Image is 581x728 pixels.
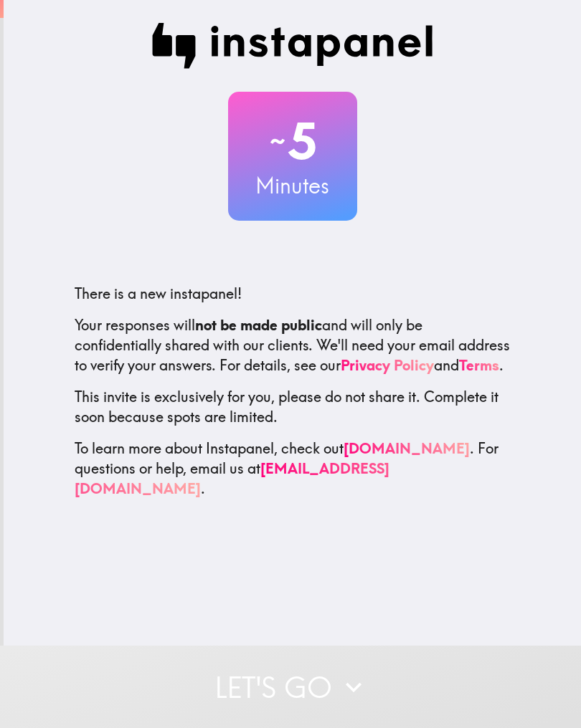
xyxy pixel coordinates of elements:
a: [EMAIL_ADDRESS][DOMAIN_NAME] [75,459,389,497]
span: ~ [268,120,288,163]
p: To learn more about Instapanel, check out . For questions or help, email us at . [75,439,511,499]
h2: 5 [228,112,357,171]
p: Your responses will and will only be confidentially shared with our clients. We'll need your emai... [75,315,511,375]
a: Privacy Policy [341,356,434,374]
span: There is a new instapanel! [75,284,242,302]
a: [DOMAIN_NAME] [344,439,470,457]
img: Instapanel [152,23,433,69]
p: This invite is exclusively for you, please do not share it. Complete it soon because spots are li... [75,387,511,427]
a: Terms [459,356,499,374]
h3: Minutes [228,171,357,201]
b: not be made public [195,316,322,334]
